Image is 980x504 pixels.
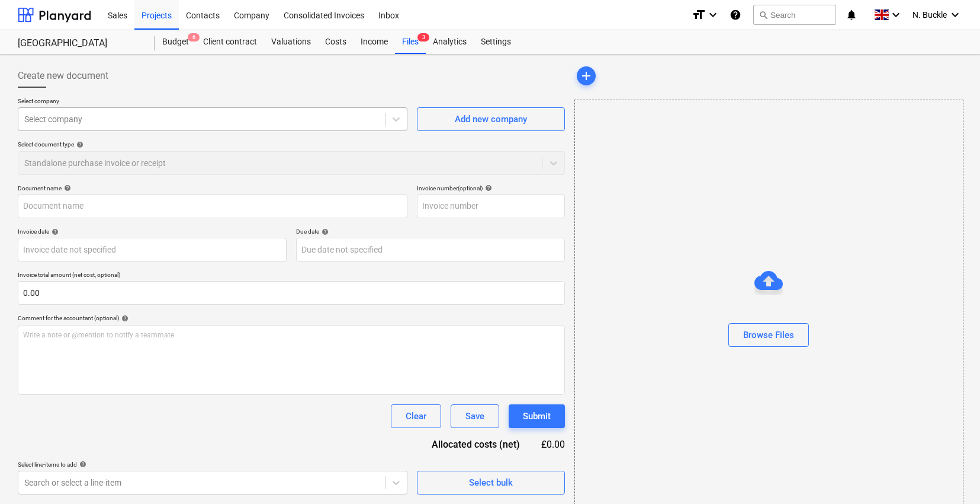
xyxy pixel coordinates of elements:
div: Due date [296,228,565,235]
button: Browse Files [728,323,809,347]
a: Costs [318,30,354,54]
a: Budget6 [155,30,196,54]
div: Invoice date [18,228,287,235]
i: Knowledge base [730,8,741,22]
span: help [319,228,329,235]
span: N. Buckle [912,10,947,20]
div: Submit [523,409,551,424]
span: help [77,461,86,468]
a: Analytics [426,30,474,54]
p: Select company [18,97,407,107]
input: Invoice date not specified [18,238,287,261]
div: Invoice number (optional) [417,184,565,192]
i: keyboard_arrow_down [706,8,720,22]
input: Due date not specified [296,238,565,261]
div: Select bulk [469,475,513,490]
div: £0.00 [539,438,565,451]
a: Files3 [395,30,426,54]
div: Browse Files [743,327,794,343]
span: 6 [188,33,200,42]
button: Clear [391,404,441,428]
button: Select bulk [417,471,565,495]
div: Document name [18,184,407,192]
span: search [759,10,768,20]
span: help [483,184,492,192]
span: help [49,228,59,235]
i: keyboard_arrow_down [948,8,962,22]
span: help [119,315,128,322]
div: Clear [406,409,426,424]
div: Select line-items to add [18,461,407,468]
button: Submit [509,404,565,428]
i: format_size [692,8,706,22]
div: [GEOGRAPHIC_DATA] [18,37,141,50]
button: Search [753,5,836,25]
span: add [579,69,593,83]
p: Invoice total amount (net cost, optional) [18,271,565,281]
div: Allocated costs (net) [411,438,539,451]
input: Invoice total amount (net cost, optional) [18,281,565,305]
span: 3 [417,33,429,42]
div: Files [395,30,426,54]
div: Save [465,409,484,424]
div: Select document type [18,141,565,148]
a: Settings [474,30,518,54]
input: Invoice number [417,194,565,218]
i: keyboard_arrow_down [889,8,903,22]
div: Add new company [455,111,527,127]
button: Add new company [417,107,565,131]
button: Save [451,404,499,428]
span: help [74,141,83,148]
span: help [62,184,71,192]
div: Budget [155,30,196,54]
i: notifications [846,8,857,22]
iframe: Chat Widget [921,447,980,504]
a: Valuations [264,30,318,54]
a: Income [354,30,395,54]
div: Comment for the accountant (optional) [18,314,565,322]
span: Create new document [18,69,108,83]
input: Document name [18,194,407,218]
a: Client contract [196,30,264,54]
